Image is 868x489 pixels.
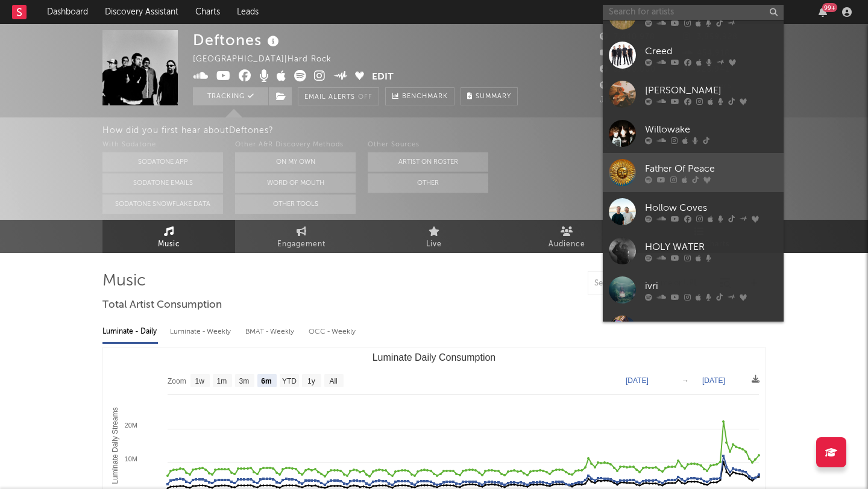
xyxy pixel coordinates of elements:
[603,192,784,231] a: Hollow Coves
[102,322,158,342] div: Luminate - Daily
[603,153,784,192] a: Father Of Peace
[461,87,518,105] button: Summary
[603,310,784,349] a: Lev UFO
[682,376,689,385] text: →
[600,49,655,57] span: 1,880,000
[645,201,778,215] div: Hollow Coves
[549,237,585,252] span: Audience
[170,322,233,342] div: Luminate - Weekly
[603,270,784,310] a: ivri
[500,220,633,253] a: Audience
[385,87,454,105] a: Benchmark
[600,96,671,104] span: Jump Score: 60.6
[307,377,315,385] text: 1y
[645,318,778,332] div: Lev UFO
[368,173,488,193] button: Other
[645,44,778,58] div: Creed
[603,36,784,75] a: Creed
[626,376,649,385] text: [DATE]
[603,75,784,114] a: [PERSON_NAME]
[193,52,345,67] div: [GEOGRAPHIC_DATA] | Hard Rock
[125,455,137,463] text: 10M
[102,152,223,172] button: Sodatone App
[645,83,778,98] div: [PERSON_NAME]
[282,377,297,385] text: YTD
[261,377,271,385] text: 6m
[277,237,325,252] span: Engagement
[329,377,337,385] text: All
[235,220,368,253] a: Engagement
[368,138,488,152] div: Other Sources
[193,30,282,50] div: Deftones
[368,220,500,253] a: Live
[819,7,827,17] button: 99+
[645,122,778,137] div: Willowake
[217,377,227,385] text: 1m
[245,322,297,342] div: BMAT - Weekly
[193,87,268,105] button: Tracking
[426,237,442,252] span: Live
[125,422,137,429] text: 20M
[476,93,511,100] span: Summary
[358,94,373,101] em: Off
[168,377,186,385] text: Zoom
[235,152,356,172] button: On My Own
[111,407,119,484] text: Luminate Daily Streams
[603,114,784,153] a: Willowake
[102,123,868,138] div: How did you first hear about Deftones ?
[235,138,356,152] div: Other A&R Discovery Methods
[373,352,496,363] text: Luminate Daily Consumption
[195,377,205,385] text: 1w
[102,138,223,152] div: With Sodatone
[603,5,784,20] input: Search for artists
[102,173,223,193] button: Sodatone Emails
[102,195,223,214] button: Sodatone Snowflake Data
[235,195,356,214] button: Other Tools
[645,279,778,293] div: ivri
[702,376,725,385] text: [DATE]
[368,152,488,172] button: Artist on Roster
[239,377,250,385] text: 3m
[102,220,235,253] a: Music
[102,298,222,313] span: Total Artist Consumption
[600,33,655,41] span: 7,440,978
[298,87,379,105] button: Email AlertsOff
[600,66,656,73] span: 3,000,000
[235,173,356,193] button: Word Of Mouth
[158,237,180,252] span: Music
[645,240,778,254] div: HOLY WATER
[372,70,394,85] button: Edit
[600,82,732,90] span: 17,800,143 Monthly Listeners
[822,3,837,12] div: 99 +
[603,231,784,270] a: HOLY WATER
[588,279,715,288] input: Search by song name or URL
[309,322,357,342] div: OCC - Weekly
[402,90,448,104] span: Benchmark
[645,161,778,176] div: Father Of Peace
